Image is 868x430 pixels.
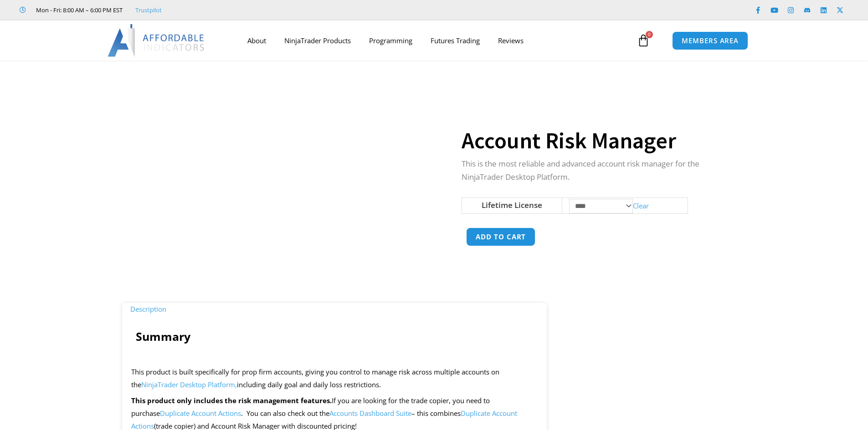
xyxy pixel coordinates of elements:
a: Clear options [633,201,649,210]
img: LogoAI | Affordable Indicators – NinjaTrader [108,24,205,57]
strong: This product only includes the risk management features. [131,396,332,405]
a: 0 [623,27,663,54]
a: Duplicate Account Actions [160,409,241,418]
span: 0 [646,31,653,38]
a: Reviews [489,30,533,51]
nav: Menu [238,30,635,51]
a: Accounts Dashboard Suite [329,409,411,418]
a: About [238,30,275,51]
a: Trustpilot [135,5,162,15]
a: MEMBERS AREA [672,31,748,50]
h1: Account Risk Manager [462,125,728,157]
a: Description [122,299,175,319]
a: Futures Trading [421,30,489,51]
p: This product is built specifically for prop firm accounts, giving you control to manage risk acro... [131,366,538,391]
a: Programming [360,30,421,51]
a: NinjaTrader Desktop Platform, [141,380,237,389]
button: Add to cart [466,228,535,246]
a: NinjaTrader Products [275,30,360,51]
p: This is the most reliable and advanced account risk manager for the NinjaTrader Desktop Platform. [462,157,728,184]
h4: Summary [136,329,534,343]
span: Mon - Fri: 8:00 AM – 6:00 PM EST [34,5,123,15]
span: MEMBERS AREA [682,37,739,44]
label: Lifetime License [482,200,542,210]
